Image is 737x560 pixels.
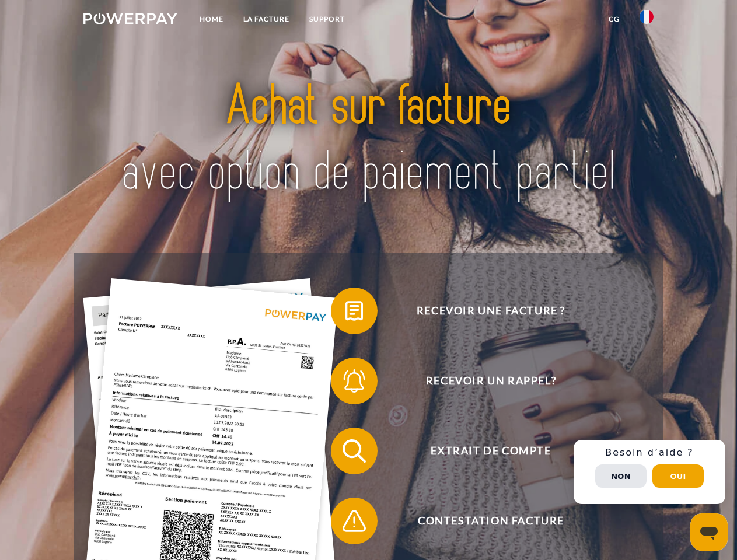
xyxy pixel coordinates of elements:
img: qb_search.svg [340,436,369,466]
button: Oui [652,464,704,488]
button: Recevoir une facture ? [331,288,634,334]
a: Home [190,9,233,30]
img: qb_warning.svg [340,506,369,535]
a: LA FACTURE [233,9,299,30]
img: qb_bell.svg [340,366,369,395]
button: Recevoir un rappel? [331,358,634,404]
img: title-powerpay_fr.svg [111,56,626,223]
span: Contestation Facture [348,498,634,544]
img: qb_bill.svg [340,296,369,325]
span: Recevoir une facture ? [348,288,634,334]
button: Contestation Facture [331,498,634,544]
img: logo-powerpay-white.svg [83,13,177,24]
span: Recevoir un rappel? [348,358,634,404]
button: Non [595,464,647,488]
div: Schnellhilfe [574,440,725,504]
iframe: Bouton de lancement de la fenêtre de messagerie [690,513,728,551]
a: CG [599,9,630,30]
button: Extrait de compte [331,428,634,474]
span: Extrait de compte [348,428,634,474]
img: fr [640,10,654,24]
h3: Besoin d’aide ? [581,447,718,459]
a: Support [299,9,355,30]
